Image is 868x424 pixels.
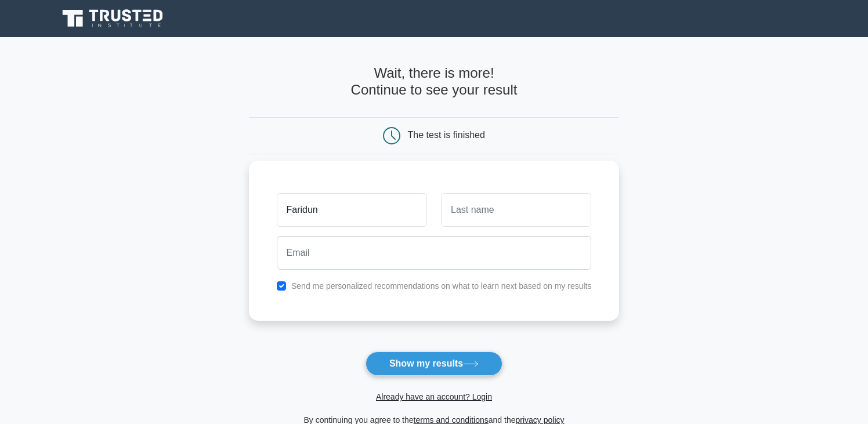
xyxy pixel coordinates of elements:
[366,351,502,376] button: Show my results
[249,65,620,99] h4: Wait, there is more! Continue to see your result
[291,281,592,291] label: Send me personalized recommendations on what to learn next based on my results
[277,193,427,227] input: First name
[408,130,485,140] div: The test is finished
[441,193,591,227] input: Last name
[277,236,592,270] input: Email
[376,392,492,401] a: Already have an account? Login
